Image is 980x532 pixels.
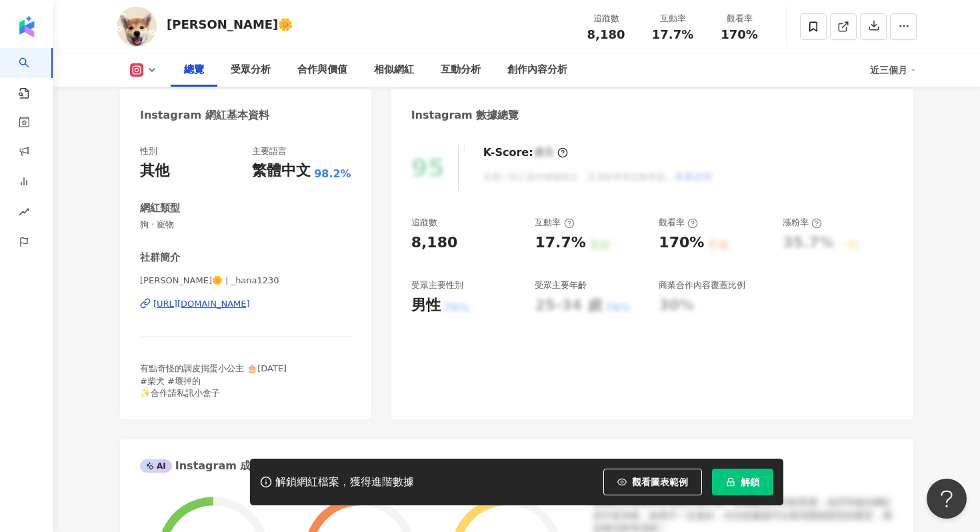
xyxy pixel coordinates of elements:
div: 總覽 [184,62,204,78]
div: 解鎖網紅檔案，獲得進階數據 [275,475,414,489]
div: 網紅類型 [140,201,180,215]
div: 互動分析 [441,62,481,78]
span: 8,180 [587,27,625,41]
span: 170% [721,28,758,41]
img: logo icon [16,16,37,37]
div: 17.7% [535,233,585,253]
button: 解鎖 [712,469,773,495]
div: Instagram 網紅基本資料 [140,108,269,123]
div: 受眾分析 [231,62,271,78]
div: 性別 [140,145,157,157]
div: 互動率 [535,217,574,229]
div: 繁體中文 [252,161,311,181]
span: rise [19,199,29,229]
span: 解鎖 [741,477,759,487]
div: K-Score : [483,145,568,160]
span: 有點奇怪的調皮搗蛋小公主 🎂[DATE] #柴犬 #壞掉的 ✨合作請私訊小盒子 [140,363,287,397]
a: [URL][DOMAIN_NAME] [140,298,351,310]
div: 漲粉率 [783,217,822,229]
div: 受眾主要性別 [411,279,463,291]
div: 追蹤數 [411,217,437,229]
span: 狗 · 寵物 [140,219,351,231]
div: 觀看率 [714,12,765,25]
div: 8,180 [411,233,458,253]
div: Instagram 數據總覽 [411,108,519,123]
div: 合作與價值 [297,62,347,78]
div: 近三個月 [870,59,917,81]
div: 追蹤數 [581,12,631,25]
div: 男性 [411,295,441,316]
div: 其他 [140,161,169,181]
a: search [19,48,45,100]
span: 17.7% [652,28,693,41]
button: 觀看圖表範例 [603,469,702,495]
span: [PERSON_NAME]🌼 | _hana1230 [140,275,351,287]
div: 主要語言 [252,145,287,157]
div: 受眾主要年齡 [535,279,587,291]
div: 互動率 [647,12,698,25]
img: KOL Avatar [117,7,157,47]
div: 社群簡介 [140,251,180,265]
div: 商業合作內容覆蓋比例 [659,279,745,291]
div: [PERSON_NAME]🌼 [167,16,293,33]
span: 觀看圖表範例 [632,477,688,487]
div: 觀看率 [659,217,698,229]
div: [URL][DOMAIN_NAME] [153,298,250,310]
span: 98.2% [314,167,351,181]
span: lock [726,477,735,487]
div: 170% [659,233,704,253]
div: 相似網紅 [374,62,414,78]
div: 創作內容分析 [507,62,567,78]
